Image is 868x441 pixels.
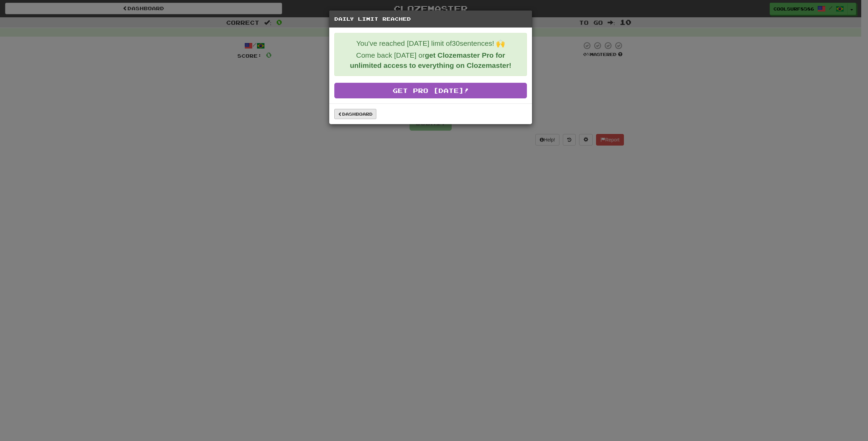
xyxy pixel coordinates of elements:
a: Dashboard [334,109,376,119]
p: Come back [DATE] or [340,50,521,71]
strong: get Clozemaster Pro for unlimited access to everything on Clozemaster! [350,51,511,69]
a: Get Pro [DATE]! [334,83,527,98]
h5: Daily Limit Reached [334,16,527,22]
p: You've reached [DATE] limit of 30 sentences! 🙌 [340,38,521,49]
